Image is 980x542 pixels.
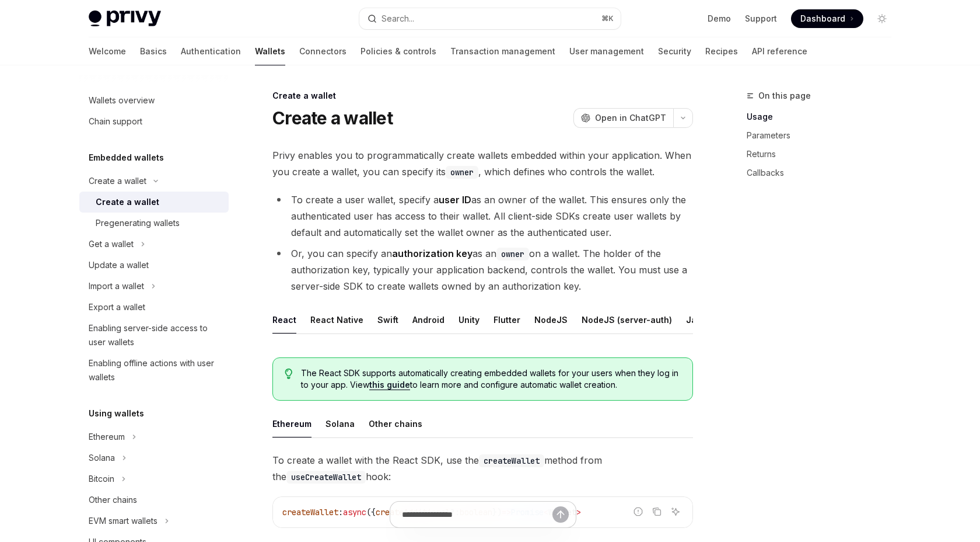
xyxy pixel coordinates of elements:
span: ⌘ K [601,14,614,23]
li: To create a user wallet, specify a as an owner of the wallet. This ensures only the authenticated... [272,192,693,241]
div: NodeJS [534,306,568,333]
button: Toggle dark mode [873,9,891,28]
div: Pregenerating wallets [96,216,180,230]
div: Wallets overview [89,93,155,107]
span: To create a wallet with the React SDK, use the method from the hook: [272,452,693,485]
a: User management [569,37,644,65]
a: Other chains [79,489,229,510]
div: Solana [89,451,115,465]
button: Toggle Get a wallet section [79,234,229,255]
div: Other chains [89,493,137,507]
a: Wallets overview [79,90,229,111]
button: Toggle EVM smart wallets section [79,510,229,531]
button: Toggle Create a wallet section [79,171,229,192]
h5: Embedded wallets [89,151,164,165]
a: Security [658,37,691,65]
a: Authentication [181,37,241,65]
code: owner [446,166,478,179]
div: Bitcoin [89,472,114,486]
a: Support [745,13,777,25]
strong: authorization key [392,248,473,259]
h1: Create a wallet [272,107,393,128]
div: Enabling server-side access to user wallets [89,321,222,349]
button: Send message [552,506,569,523]
div: Other chains [369,410,422,437]
span: The React SDK supports automatically creating embedded wallets for your users when they log in to... [301,367,681,391]
code: useCreateWallet [286,471,366,484]
a: Wallets [255,37,285,65]
div: Create a wallet [96,195,159,209]
input: Ask a question... [402,502,552,527]
div: Enabling offline actions with user wallets [89,356,222,384]
div: Ethereum [272,410,311,437]
a: Usage [747,107,901,126]
a: Demo [708,13,731,25]
div: Import a wallet [89,279,144,293]
span: Open in ChatGPT [595,112,666,124]
button: Toggle Ethereum section [79,426,229,447]
div: Export a wallet [89,300,145,314]
div: React Native [310,306,363,333]
button: Toggle Import a wallet section [79,276,229,297]
a: Export a wallet [79,297,229,318]
div: Create a wallet [89,174,146,188]
div: Create a wallet [272,90,693,102]
strong: user ID [439,194,471,206]
a: Enabling offline actions with user wallets [79,353,229,388]
a: Chain support [79,111,229,132]
div: Android [412,306,444,333]
div: Search... [381,12,414,26]
div: React [272,306,296,333]
a: Enabling server-side access to user wallets [79,318,229,353]
h5: Using wallets [89,406,144,421]
button: Toggle Bitcoin section [79,468,229,489]
a: Dashboard [791,9,863,28]
a: Create a wallet [79,192,229,213]
a: Welcome [89,37,126,65]
button: Toggle Solana section [79,447,229,468]
div: Get a wallet [89,237,134,251]
a: API reference [752,37,807,65]
span: On this page [758,89,811,103]
a: Update a wallet [79,255,229,276]
code: createWallet [479,454,544,467]
svg: Tip [285,369,293,379]
code: owner [496,248,529,260]
div: Java [686,306,706,333]
div: Unity [459,306,480,333]
img: light logo [89,11,161,27]
li: Or, you can specify an as an on a wallet. The holder of the authorization key, typically your app... [272,245,693,294]
div: NodeJS (server-auth) [582,306,672,333]
a: Parameters [747,126,901,145]
div: EVM smart wallets [89,514,157,528]
a: Recipes [705,37,738,65]
div: Chain support [89,114,142,128]
a: Callbacks [747,164,901,182]
div: Update a wallet [89,258,149,272]
a: Pregenerating wallets [79,213,229,234]
button: Open in ChatGPT [573,108,673,128]
div: Flutter [494,306,520,333]
span: Privy enables you to programmatically create wallets embedded within your application. When you c... [272,147,693,180]
span: Dashboard [800,13,845,25]
div: Swift [377,306,398,333]
a: Basics [140,37,167,65]
div: Solana [325,410,355,437]
div: Ethereum [89,430,125,444]
a: this guide [369,380,410,390]
a: Policies & controls [360,37,436,65]
a: Connectors [299,37,346,65]
a: Returns [747,145,901,164]
a: Transaction management [450,37,555,65]
button: Open search [359,8,621,29]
